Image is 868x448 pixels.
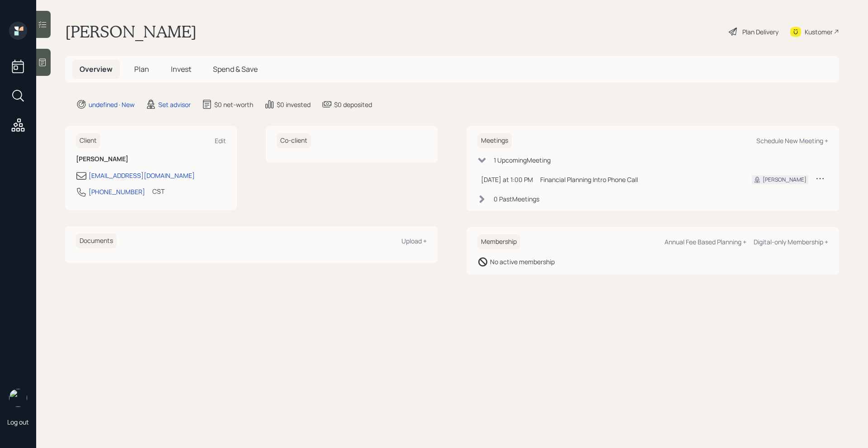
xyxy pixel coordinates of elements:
[134,64,149,74] span: Plan
[80,64,113,74] span: Overview
[215,136,226,145] div: Edit
[9,389,27,407] img: retirable_logo.png
[481,175,533,184] div: [DATE] at 1:00 PM
[763,176,807,184] div: [PERSON_NAME]
[89,100,135,109] div: undefined · New
[65,22,197,42] h1: [PERSON_NAME]
[76,155,226,163] h6: [PERSON_NAME]
[158,100,191,109] div: Set advisor
[754,238,828,246] div: Digital-only Membership +
[213,64,258,74] span: Spend & Save
[756,136,828,145] div: Schedule New Meeting +
[477,234,520,249] h6: Membership
[76,233,117,248] h6: Documents
[171,64,191,74] span: Invest
[214,100,253,109] div: $0 net-worth
[742,27,778,37] div: Plan Delivery
[540,175,737,184] div: Financial Planning Intro Phone Call
[805,27,833,37] div: Kustomer
[401,237,427,245] div: Upload +
[152,187,165,196] div: CST
[494,194,539,204] div: 0 Past Meeting s
[494,155,551,165] div: 1 Upcoming Meeting
[477,133,512,148] h6: Meetings
[665,238,746,246] div: Annual Fee Based Planning +
[277,100,311,109] div: $0 invested
[7,418,29,426] div: Log out
[89,171,195,180] div: [EMAIL_ADDRESS][DOMAIN_NAME]
[334,100,372,109] div: $0 deposited
[490,257,555,266] div: No active membership
[76,133,100,148] h6: Client
[89,187,145,196] div: [PHONE_NUMBER]
[277,133,311,148] h6: Co-client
